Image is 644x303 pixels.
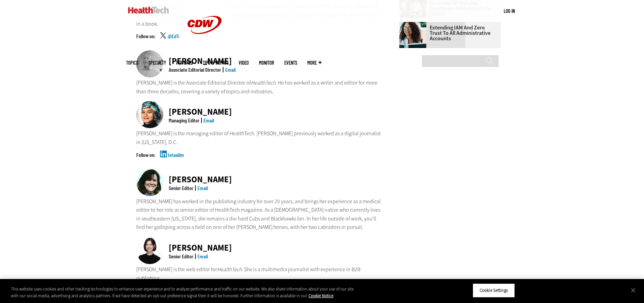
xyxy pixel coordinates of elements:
span: Specialty [148,60,166,65]
div: [PERSON_NAME] [169,108,232,116]
div: Managing Editor [169,118,199,123]
img: Jean Dal Porto [136,169,163,196]
button: Close [626,283,641,298]
a: MonITor [259,60,274,65]
a: Email [197,253,208,259]
span: More [307,60,321,65]
a: Tips & Tactics [203,60,229,65]
a: Email [204,117,214,123]
p: [PERSON_NAME] is the Associate Editorial Director of . He has worked as a writer and editor for m... [136,78,382,96]
a: Events [284,60,297,65]
p: [PERSON_NAME] is the web editor for . She is a multimedia journalist with experience in B2B publi... [136,265,382,282]
div: This website uses cookies and other tracking technologies to enhance user experience and to analy... [11,286,354,299]
a: Log in [504,8,515,14]
div: User menu [504,7,515,15]
span: Topics [126,60,138,65]
div: Senior Editor [169,185,193,191]
img: Teta Alim [136,101,163,128]
img: Jordan Scott [136,237,163,264]
a: Email [197,185,208,191]
div: Senior Editor [169,254,193,259]
p: [PERSON_NAME] has worked in the publishing industry for over 20 years, and brings her experience ... [136,197,382,232]
a: More information about your privacy [309,293,333,299]
a: CDW [179,45,230,52]
a: Features [176,60,193,65]
button: Cookie Settings [473,283,515,298]
a: Video [239,60,249,65]
p: [PERSON_NAME] is the managing editor of HealthTech. [PERSON_NAME] previously worked as a digital ... [136,129,382,146]
a: tetaalim [168,152,184,169]
div: [PERSON_NAME] [169,175,232,184]
em: HealthTech [217,266,242,273]
img: Home [128,7,169,14]
em: HealthTech [251,79,276,86]
div: [PERSON_NAME] [169,243,232,252]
